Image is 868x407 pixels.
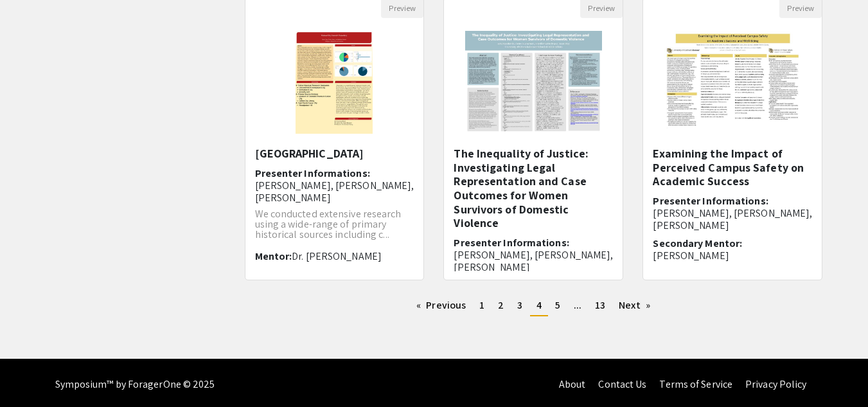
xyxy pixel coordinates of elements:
[255,207,402,241] span: We conducted extensive research using a wide-range of primary historical sources including c...
[454,248,613,286] span: [PERSON_NAME], [PERSON_NAME], [PERSON_NAME] [PERSON_NAME]...
[559,377,586,391] a: About
[10,349,55,397] iframe: Chat
[612,296,657,315] a: Next page
[452,18,615,147] img: <p>The Inequality of Justice: Investigating Legal Representation and Case Outcomes for Women Surv...
[517,298,522,312] span: 3
[555,298,560,312] span: 5
[454,237,613,286] h6: Presenter Informations:
[498,298,504,312] span: 2
[745,377,806,391] a: Privacy Policy
[245,296,823,316] ul: Pagination
[653,249,812,262] p: [PERSON_NAME]
[536,298,542,312] span: 4
[255,249,292,263] span: Mentor:
[653,237,742,250] span: Secondary Mentor:
[255,179,414,204] span: [PERSON_NAME], [PERSON_NAME], [PERSON_NAME]
[653,270,802,314] span: This study is part of a larger study that examines the impact of undergraduate students’ percepti...
[653,206,812,232] span: [PERSON_NAME], [PERSON_NAME], [PERSON_NAME]
[653,195,812,232] h6: Presenter Informations:
[653,147,812,188] h5: Examining the Impact of Perceived Campus Safety on Academic Success
[598,377,646,391] a: Contact Us
[574,298,581,312] span: ...
[651,18,814,147] img: <p>Examining the Impact of Perceived Campus Safety on Academic Success</p>
[283,18,385,147] img: <p>Cañon City Convict Cemetery</p>
[255,147,414,161] h5: [GEOGRAPHIC_DATA]
[595,298,605,312] span: 13
[479,298,484,312] span: 1
[255,167,414,204] h6: Presenter Informations:
[454,147,613,230] h5: The Inequality of Justice: Investigating Legal Representation and Case Outcomes for Women Survivo...
[659,377,732,391] a: Terms of Service
[410,296,472,315] a: Previous page
[292,249,382,263] span: Dr. [PERSON_NAME]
